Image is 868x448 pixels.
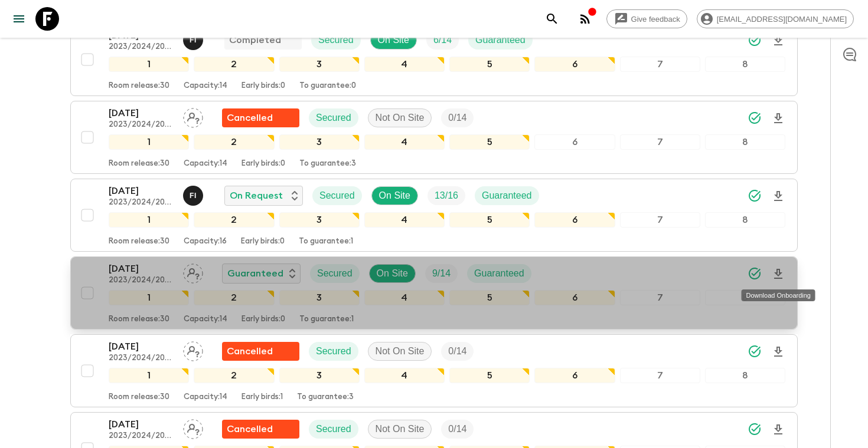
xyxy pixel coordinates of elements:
[70,256,798,330] button: [DATE]2023/2024/2025Assign pack leaderGuaranteedSecuredOn SiteTrip FillGuaranteed12345678Room rel...
[625,15,687,24] span: Give feedback
[230,189,283,203] p: On Request
[109,198,174,207] p: 2023/2024/2025
[534,368,615,383] div: 6
[376,344,425,358] p: Not On Site
[279,290,360,305] div: 3
[534,57,615,72] div: 6
[378,33,409,47] p: On Site
[194,368,274,383] div: 2
[183,34,205,43] span: Faten Ibrahim
[109,184,174,198] p: [DATE]
[369,264,416,283] div: On Site
[183,186,205,206] button: FI
[710,15,853,24] span: [EMAIL_ADDRESS][DOMAIN_NAME]
[109,42,174,52] p: 2023/2024/2025
[475,33,526,47] p: Guaranteed
[242,159,285,169] p: Early birds: 0
[109,290,189,305] div: 1
[364,212,445,228] div: 4
[435,189,458,203] p: 13 / 16
[242,81,285,91] p: Early birds: 0
[310,264,360,283] div: Secured
[279,212,360,228] div: 3
[368,342,432,361] div: Not On Site
[376,111,425,125] p: Not On Site
[448,344,466,358] p: 0 / 14
[222,108,299,127] div: Flash Pack cancellation
[227,111,273,125] p: Cancelled
[319,189,355,203] p: Secured
[109,417,174,431] p: [DATE]
[309,108,358,127] div: Secured
[534,134,615,150] div: 6
[109,106,174,120] p: [DATE]
[316,344,351,358] p: Secured
[448,422,466,436] p: 0 / 14
[620,212,700,228] div: 7
[748,344,762,358] svg: Synced Successfully
[705,57,785,72] div: 8
[7,7,31,31] button: menu
[297,393,354,402] p: To guarantee: 3
[425,264,458,283] div: Trip Fill
[70,23,798,96] button: [DATE]2023/2024/2025Faten IbrahimCompletedSecuredOn SiteTrip FillGuaranteed12345678Room release:3...
[316,111,351,125] p: Secured
[771,423,785,437] svg: Download Onboarding
[370,31,417,50] div: On Site
[109,159,169,169] p: Room release: 30
[109,262,174,276] p: [DATE]
[771,345,785,359] svg: Download Onboarding
[70,334,798,407] button: [DATE]2023/2024/2025Assign pack leaderFlash Pack cancellationSecuredNot On SiteTrip Fill12345678R...
[606,9,687,28] a: Give feedback
[194,212,274,228] div: 2
[748,422,762,436] svg: Synced Successfully
[449,290,530,305] div: 5
[428,186,465,205] div: Trip Fill
[364,134,445,150] div: 4
[474,266,524,281] p: Guaranteed
[317,266,353,281] p: Secured
[534,290,615,305] div: 6
[449,368,530,383] div: 5
[279,57,360,72] div: 3
[697,9,854,28] div: [EMAIL_ADDRESS][DOMAIN_NAME]
[771,111,785,126] svg: Download Onboarding
[620,368,700,383] div: 7
[377,266,408,281] p: On Site
[184,159,227,169] p: Capacity: 14
[441,108,474,127] div: Trip Fill
[227,422,273,436] p: Cancelled
[748,189,762,203] svg: Synced Successfully
[299,237,353,246] p: To guarantee: 1
[183,423,203,432] span: Assign pack leader
[364,368,445,383] div: 4
[441,342,474,361] div: Trip Fill
[376,422,425,436] p: Not On Site
[109,57,189,72] div: 1
[184,237,227,246] p: Capacity: 16
[109,212,189,228] div: 1
[620,57,700,72] div: 7
[441,420,474,439] div: Trip Fill
[748,33,762,47] svg: Synced Successfully
[771,189,785,203] svg: Download Onboarding
[222,342,299,361] div: Flash Pack cancellation
[309,342,358,361] div: Secured
[742,289,815,301] div: Download Onboarding
[109,368,189,383] div: 1
[242,315,285,324] p: Early birds: 0
[183,267,203,276] span: Assign pack leader
[109,393,169,402] p: Room release: 30
[190,191,197,200] p: F I
[109,134,189,150] div: 1
[227,344,273,358] p: Cancelled
[242,393,283,402] p: Early birds: 1
[318,33,354,47] p: Secured
[371,186,418,205] div: On Site
[109,81,169,91] p: Room release: 30
[379,189,410,203] p: On Site
[109,315,169,324] p: Room release: 30
[299,315,354,324] p: To guarantee: 1
[184,393,227,402] p: Capacity: 14
[109,237,169,246] p: Room release: 30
